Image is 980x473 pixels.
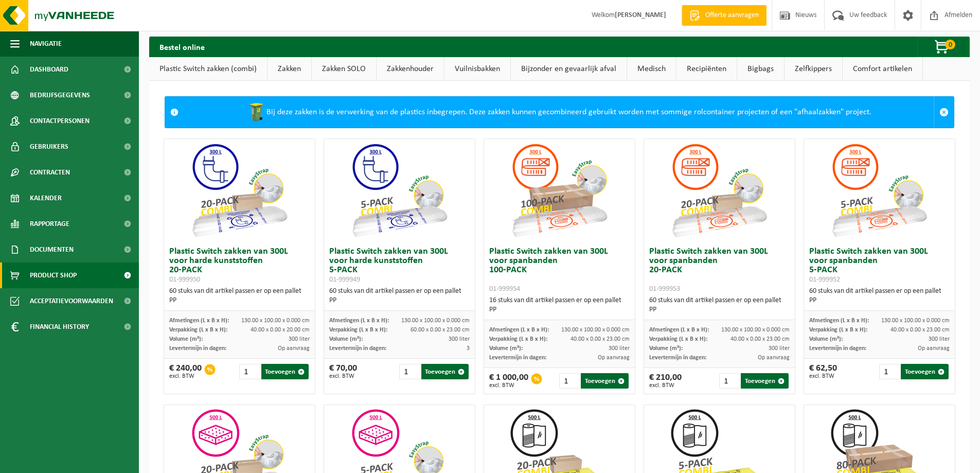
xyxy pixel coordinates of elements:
span: 40.00 x 0.00 x 20.00 cm [251,327,310,333]
input: 1 [399,364,420,379]
a: Bigbags [737,57,784,81]
span: 3 [467,345,470,352]
a: Zakkenhouder [377,57,444,81]
span: Volume (m³): [489,345,523,352]
div: € 62,50 [809,364,837,379]
span: 40.00 x 0.00 x 23.00 cm [890,327,950,333]
span: Gebruikers [30,134,68,160]
span: Verpakking (L x B x H): [489,336,547,342]
h3: Plastic Switch zakken van 300L voor spanbanden 100-PACK [489,247,630,293]
span: Op aanvraag [278,345,310,352]
div: 16 stuks van dit artikel passen er op een pallet [489,296,630,314]
div: € 240,00 [169,364,202,379]
a: Vuilnisbakken [444,57,510,81]
span: Volume (m³): [649,345,683,352]
span: 300 liter [289,336,310,342]
span: Levertermijn in dagen: [169,345,226,352]
h3: Plastic Switch zakken van 300L voor spanbanden 5-PACK [809,247,950,284]
button: 0 [917,37,969,57]
strong: [PERSON_NAME] [615,11,666,19]
div: 60 stuks van dit artikel passen er op een pallet [649,296,790,314]
span: 130.00 x 100.00 x 0.000 cm [881,318,950,324]
button: Toevoegen [741,373,789,389]
span: Afmetingen (L x B x H): [809,318,869,324]
span: excl. BTW [809,373,837,379]
div: € 210,00 [649,373,682,389]
img: 01-999953 [668,139,771,242]
span: 300 liter [449,336,470,342]
img: 01-999949 [348,139,451,242]
span: 01-999949 [329,276,360,284]
h3: Plastic Switch zakken van 300L voor spanbanden 20-PACK [649,247,790,293]
span: Volume (m³): [809,336,843,342]
span: Acceptatievoorwaarden [30,288,113,314]
span: Documenten [30,237,74,262]
span: 40.00 x 0.00 x 23.00 cm [730,336,790,342]
div: PP [489,305,630,314]
span: 130.00 x 100.00 x 0.000 cm [241,318,310,324]
button: Toevoegen [901,364,949,379]
span: Navigatie [30,31,62,57]
a: Offerte aanvragen [682,5,767,26]
div: PP [809,296,950,305]
span: excl. BTW [649,382,682,389]
span: Bedrijfsgegevens [30,82,90,108]
div: € 1 000,00 [489,373,528,389]
div: Bij deze zakken is de verwerking van de plastics inbegrepen. Deze zakken kunnen gecombineerd gebr... [184,97,934,128]
span: 300 liter [609,345,630,352]
span: Volume (m³): [329,336,363,342]
a: Plastic Switch zakken (combi) [149,57,267,81]
span: 01-999953 [649,285,680,293]
span: Financial History [30,314,89,340]
a: Recipiënten [676,57,737,81]
span: Afmetingen (L x B x H): [649,327,709,333]
span: 130.00 x 100.00 x 0.000 cm [401,318,470,324]
div: € 70,00 [329,364,357,379]
span: Kalender [30,185,62,211]
span: 0 [945,40,955,49]
input: 1 [239,364,260,379]
span: 300 liter [929,336,950,342]
button: Toevoegen [581,373,629,389]
span: Op aanvraag [758,355,790,361]
span: Afmetingen (L x B x H): [489,327,549,333]
span: 300 liter [769,345,790,352]
span: Offerte aanvragen [703,10,761,21]
img: 01-999952 [828,139,931,242]
a: Zelfkippers [785,57,842,81]
a: Zakken [268,57,311,81]
h3: Plastic Switch zakken van 300L voor harde kunststoffen 5-PACK [329,247,470,284]
div: PP [649,305,790,314]
div: 60 stuks van dit artikel passen er op een pallet [329,287,470,305]
span: Levertermijn in dagen: [489,355,546,361]
span: Product Shop [30,262,77,288]
span: 01-999950 [169,276,200,284]
span: 130.00 x 100.00 x 0.000 cm [561,327,630,333]
span: Rapportage [30,211,69,237]
span: Levertermijn in dagen: [329,345,386,352]
span: Levertermijn in dagen: [809,345,866,352]
a: Comfort artikelen [843,57,922,81]
div: 60 stuks van dit artikel passen er op een pallet [169,287,310,305]
div: PP [329,296,470,305]
span: Volume (m³): [169,336,203,342]
span: Afmetingen (L x B x H): [329,318,389,324]
span: Afmetingen (L x B x H): [169,318,229,324]
a: Zakken SOLO [312,57,376,81]
img: 01-999950 [188,139,291,242]
span: excl. BTW [329,373,357,379]
span: Verpakking (L x B x H): [329,327,387,333]
span: 01-999954 [489,285,520,293]
div: 60 stuks van dit artikel passen er op een pallet [809,287,950,305]
span: Verpakking (L x B x H): [649,336,707,342]
span: Verpakking (L x B x H): [169,327,227,333]
img: WB-0240-HPE-GN-50.png [246,102,266,122]
span: 130.00 x 100.00 x 0.000 cm [721,327,790,333]
h2: Bestel online [149,37,215,57]
span: 01-999952 [809,276,840,284]
a: Medisch [627,57,676,81]
img: 01-999954 [508,139,611,242]
button: Toevoegen [421,364,469,379]
a: Sluit melding [934,97,954,128]
button: Toevoegen [261,364,309,379]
